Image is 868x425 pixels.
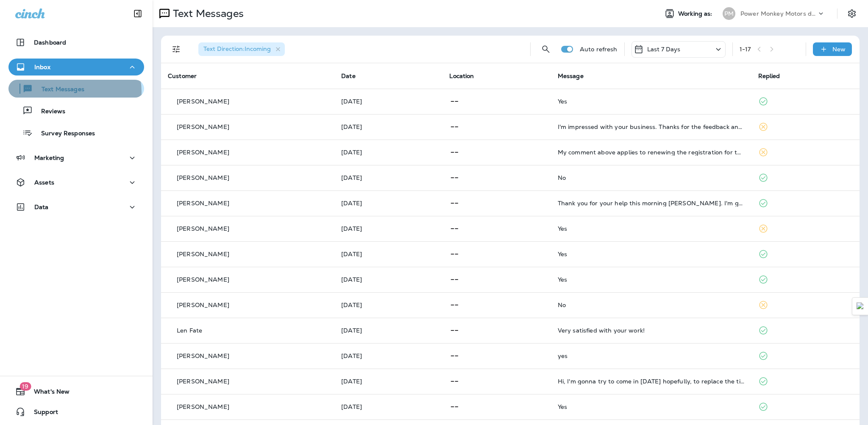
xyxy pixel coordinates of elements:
[558,403,745,410] div: Yes
[341,251,436,257] p: Aug 11, 2025 09:47 AM
[34,179,54,186] p: Assets
[177,251,229,257] p: [PERSON_NAME]
[8,34,144,51] button: Dashboard
[758,72,780,80] span: Replied
[177,327,202,334] p: Len Fate
[341,200,436,207] p: Aug 12, 2025 10:38 AM
[341,225,436,232] p: Aug 12, 2025 09:58 AM
[19,382,31,391] span: 19
[8,59,144,75] button: Inbox
[844,6,860,21] button: Settings
[170,7,244,20] p: Text Messages
[203,45,271,53] span: Text Direction : Incoming
[558,327,745,334] div: Very satisfied with your work!
[558,302,745,308] div: No
[33,108,65,116] p: Reviews
[33,86,84,94] p: Text Messages
[857,302,864,310] img: Detect Auto
[341,98,436,105] p: Aug 17, 2025 10:07 AM
[177,302,229,308] p: [PERSON_NAME]
[558,276,745,283] div: Yes
[341,327,436,334] p: Aug 8, 2025 10:11 AM
[449,72,474,80] span: Location
[177,200,229,207] p: [PERSON_NAME]
[537,41,554,58] button: Search Messages
[34,154,64,161] p: Marketing
[177,378,229,385] p: [PERSON_NAME]
[177,174,229,181] p: [PERSON_NAME]
[558,98,745,105] div: Yes
[8,403,144,420] button: Support
[177,276,229,283] p: [PERSON_NAME]
[558,251,745,257] div: Yes
[580,46,618,53] p: Auto refresh
[8,174,144,191] button: Assets
[34,64,50,70] p: Inbox
[33,130,95,138] p: Survey Responses
[341,174,436,181] p: Aug 12, 2025 11:30 AM
[177,225,229,232] p: [PERSON_NAME]
[832,46,846,53] p: New
[341,72,356,80] span: Date
[8,199,144,215] button: Data
[558,123,745,130] div: I'm impressed with your business. Thanks for the feedback and your personal attention to this par...
[341,276,436,283] p: Aug 11, 2025 09:02 AM
[558,72,584,80] span: Message
[8,102,144,120] button: Reviews
[558,200,745,207] div: Thank you for your help this morning Kimberly. I'm going to have to cancel my 1130 appointment today
[341,302,436,308] p: Aug 11, 2025 07:46 AM
[558,225,745,232] div: Yes
[341,403,436,410] p: Aug 7, 2025 08:57 AM
[198,42,285,56] div: Text Direction:Incoming
[558,174,745,181] div: No
[177,98,229,105] p: [PERSON_NAME]
[723,7,735,20] div: PM
[341,378,436,385] p: Aug 7, 2025 09:39 AM
[341,352,436,359] p: Aug 7, 2025 09:29 PM
[177,403,229,410] p: [PERSON_NAME]
[8,383,144,400] button: 19What's New
[25,408,58,419] span: Support
[168,41,185,58] button: Filters
[678,10,714,17] span: Working as:
[647,46,681,53] p: Last 7 Days
[168,72,197,80] span: Customer
[177,149,229,156] p: [PERSON_NAME]
[558,378,745,385] div: Hi, I'm gonna try to come in today hopefully, to replace the tire, thank you.
[34,204,49,210] p: Data
[341,149,436,156] p: Aug 14, 2025 05:25 AM
[34,39,66,46] p: Dashboard
[558,352,745,359] div: yes
[558,149,745,156] div: My comment above applies to renewing the registration for the year 2024-2025. Due 09/25.
[8,80,144,98] button: Text Messages
[8,149,144,166] button: Marketing
[177,352,229,359] p: [PERSON_NAME]
[126,5,150,22] button: Collapse Sidebar
[341,123,436,130] p: Aug 14, 2025 01:32 PM
[25,388,70,398] span: What's New
[740,10,817,17] p: Power Monkey Motors dba Grease Monkey 1120
[740,46,751,53] div: 1 - 17
[177,123,229,130] p: [PERSON_NAME]
[8,124,144,142] button: Survey Responses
